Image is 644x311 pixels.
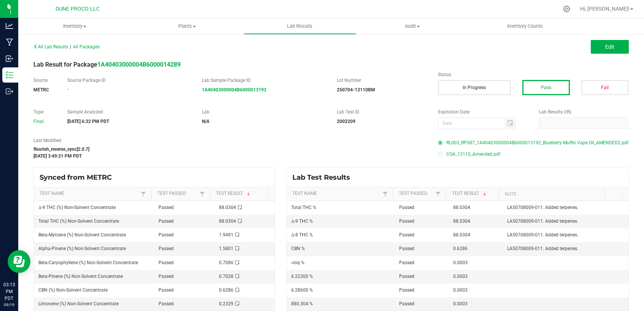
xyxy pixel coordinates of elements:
span: Passed [399,274,414,279]
span: Δ-9 THC % [291,218,313,224]
span: Inventory [18,23,131,30]
label: Source [33,77,56,84]
span: Passed [399,260,414,265]
span: Passed [399,205,414,210]
a: Test ResultSortable [216,191,266,197]
span: 88.0304 [453,232,470,238]
span: LA50708009-011. Added terpenes. [507,246,578,251]
inline-svg: Inventory [6,71,13,79]
span: Passed [159,218,174,224]
span: 0.0003 [453,287,468,293]
span: Passed [399,301,414,306]
span: Hi, [PERSON_NAME]! [580,6,630,12]
div: Final [33,118,56,125]
span: 1.5801 [219,246,233,251]
span: All Packages [73,44,100,49]
span: Passed [159,301,174,306]
inline-svg: Manufacturing [6,38,13,46]
span: Beta-Caryophyllene (%) Non-Solvent Concentrate [38,260,138,265]
span: 0.7028 [219,274,233,279]
label: Lab Test ID [337,108,427,115]
span: Sortable [246,191,252,197]
span: Δ-8 THC % [291,232,313,238]
iframe: Resource center [8,250,30,273]
a: Filter [198,189,207,199]
inline-svg: Inbound [6,55,13,62]
strong: flourish_reverse_sync[2.0.7] [33,147,89,152]
span: 880.304 % [291,301,313,306]
a: Filter [381,189,390,199]
span: Passed [399,287,414,293]
span: Passed [399,232,414,238]
span: LA50708009-011. Added terpenes. [507,218,578,224]
label: Lab Sample Package ID [202,77,325,84]
strong: 2002209 [337,119,355,124]
span: Δ-9 THC (%) Non-Solvent Concentrate [38,205,116,210]
span: Inventory Counts [497,23,553,30]
span: Total THC (%) Non-Solvent Concentrate [38,218,119,224]
button: In Progress [438,80,511,95]
a: Test NameSortable [292,191,380,197]
strong: [DATE] 3:49:31 PM PDT [33,153,82,159]
a: Filter [139,189,148,199]
span: 0.7086 [219,260,233,265]
span: 1.9491 [219,232,233,238]
span: 0.2329 [219,301,233,306]
span: Beta-Myrcene (%) Non-Solvent Concentrate [38,232,126,238]
a: 1A40403000004B6000014289 [97,61,181,68]
span: Passed [399,246,414,251]
strong: 1A40403000004B6000013192 [202,87,266,93]
th: Note [499,187,605,201]
span: 88.0304 [219,205,236,210]
label: Lab Results URL [539,108,629,115]
span: Sortable [482,191,488,197]
span: Passed [159,232,174,238]
span: Synced from METRC [40,173,117,182]
span: Audit [357,23,468,30]
label: Lot Number [337,77,427,84]
inline-svg: Analytics [6,22,13,30]
span: Passed [159,260,174,265]
span: Passed [159,205,174,210]
label: Lab [202,108,325,115]
span: Edit [605,44,614,50]
strong: N/A [202,119,209,124]
a: Lab Results [244,18,356,34]
button: Fail [581,80,629,95]
a: Audit [356,18,469,34]
strong: 250704-13110BM [337,87,375,93]
span: Lab Result for Package [33,61,181,68]
span: Lab Test Results [292,173,356,182]
span: CBN (%) Non-Solvent Concentrate [38,287,108,293]
span: Lab Results [277,23,323,30]
strong: METRC [33,87,49,93]
a: Test NameSortable [40,191,139,197]
a: Test PassedSortable [399,191,433,197]
span: | [70,44,71,49]
span: Passed [159,246,174,251]
span: 0.0003 [453,274,468,279]
span: - [67,86,68,92]
span: All Lab Results [33,44,68,49]
span: Plants [131,23,243,30]
button: Edit [591,40,629,54]
span: Limonene (%) Non-Solvent Concentrate [38,301,119,306]
span: Passed [159,274,174,279]
span: 6.22300 % [291,274,313,279]
button: Pass [522,80,570,95]
span: Passed [159,287,174,293]
a: Test ResultSortable [452,191,496,197]
label: Expiration Date [438,108,528,115]
span: 0.0003 [453,301,468,306]
label: Source Package ID [67,77,191,84]
a: Plants [131,18,243,34]
span: LA50708009-011. Added terpenes. [507,232,578,238]
span: 88.0304 [219,218,236,224]
a: Inventory Counts [469,18,581,34]
label: Last Modified [33,137,427,144]
span: 6.28600 % [291,287,313,293]
p: 09/19 [3,302,15,308]
p: 03:13 PM PDT [3,281,15,302]
strong: [DATE] 6:32 PM PDT [67,119,109,124]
